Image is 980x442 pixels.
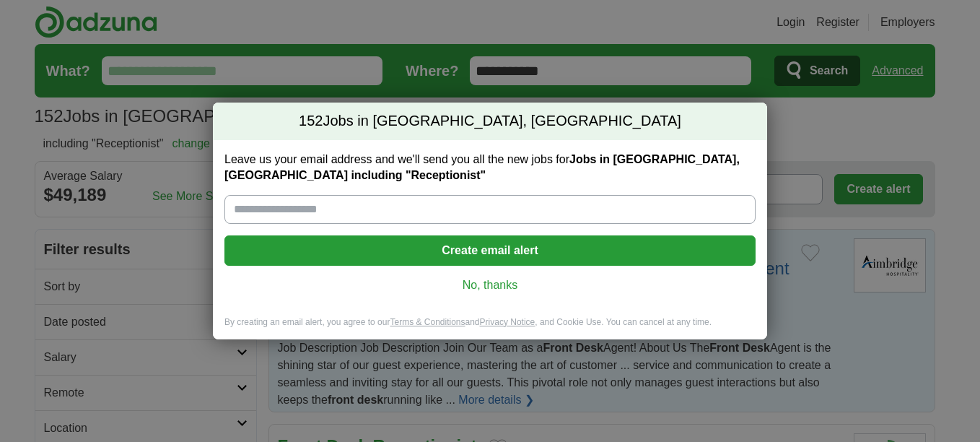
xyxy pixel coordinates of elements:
[224,235,756,266] button: Create email alert
[390,317,465,327] a: Terms & Conditions
[224,152,756,183] label: Leave us your email address and we'll send you all the new jobs for
[213,103,767,140] h2: Jobs in [GEOGRAPHIC_DATA], [GEOGRAPHIC_DATA]
[213,316,767,340] div: By creating an email alert, you agree to our and , and Cookie Use. You can cancel at any time.
[224,153,740,181] strong: Jobs in [GEOGRAPHIC_DATA], [GEOGRAPHIC_DATA] including "Receptionist"
[480,317,535,327] a: Privacy Notice
[299,111,323,131] span: 152
[236,277,744,293] a: No, thanks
